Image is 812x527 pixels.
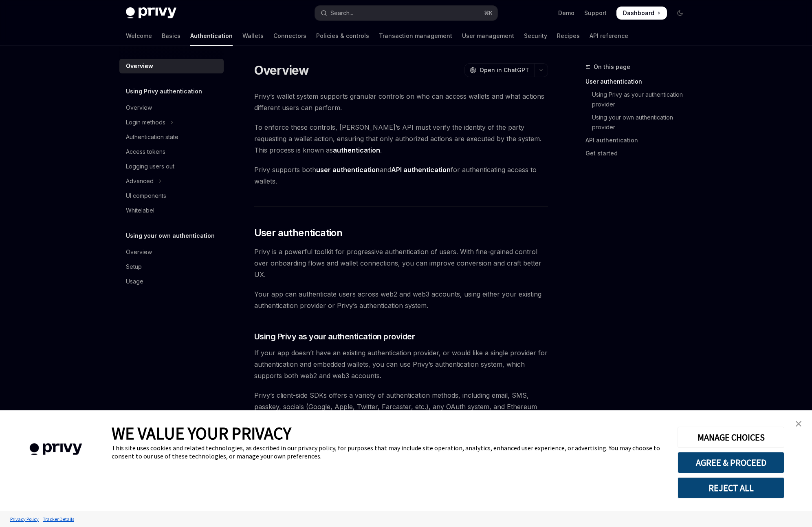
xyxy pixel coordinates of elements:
button: Open search [315,6,497,20]
a: Overview [119,245,224,259]
a: API reference [590,26,628,46]
a: Authentication [190,26,233,46]
span: Privy supports both and for authenticating access to wallets. [254,164,548,187]
div: Setup [126,262,142,272]
a: Privacy Policy [8,512,41,526]
span: Privy’s wallet system supports granular controls on who can access wallets and what actions diffe... [254,91,548,113]
strong: API authentication [391,166,451,174]
img: dark logo [126,7,176,19]
strong: authentication [333,146,380,154]
a: API authentication [585,134,693,147]
div: Whitelabel [126,206,154,215]
a: Policies & controls [316,26,369,46]
div: Logging users out [126,162,174,171]
a: Setup [119,259,224,274]
a: Recipes [557,26,580,46]
a: User management [462,26,514,46]
a: Welcome [126,26,152,46]
span: Using Privy as your authentication provider [254,331,415,342]
span: To enforce these controls, [PERSON_NAME]’s API must verify the identity of the party requesting a... [254,122,548,156]
a: Demo [558,9,574,17]
span: User authentication [254,226,343,239]
button: Toggle dark mode [673,7,687,20]
button: AGREE & PROCEED [678,452,784,473]
span: Dashboard [623,9,654,17]
a: Security [524,26,547,46]
div: Access tokens [126,147,165,157]
div: Overview [126,247,152,257]
a: Using Privy as your authentication provider [585,88,693,111]
a: Logging users out [119,159,224,174]
div: UI components [126,191,166,201]
a: Whitelabel [119,203,224,218]
a: Overview [119,59,224,73]
div: Authentication state [126,132,178,142]
h5: Using your own authentication [126,231,215,241]
div: Overview [126,61,153,71]
span: If your app doesn’t have an existing authentication provider, or would like a single provider for... [254,347,548,381]
button: Toggle Login methods section [119,115,224,130]
a: Support [584,9,607,17]
a: close banner [790,416,807,432]
div: Advanced [126,176,154,186]
a: Overview [119,100,224,115]
a: Authentication state [119,130,224,144]
strong: user authentication [316,166,380,174]
a: Connectors [273,26,306,46]
button: MANAGE CHOICES [678,427,784,448]
div: Overview [126,103,152,113]
a: Using your own authentication provider [585,111,693,134]
a: Basics [162,26,180,46]
div: This site uses cookies and related technologies, as described in our privacy policy, for purposes... [112,444,665,460]
button: REJECT ALL [678,477,784,498]
a: Get started [585,147,693,160]
span: Privy’s client-side SDKs offers a variety of authentication methods, including email, SMS, passke... [254,390,548,424]
span: Privy is a powerful toolkit for progressive authentication of users. With fine-grained control ov... [254,246,548,280]
a: Access tokens [119,144,224,159]
span: WE VALUE YOUR PRIVACY [112,423,291,444]
button: Open in ChatGPT [464,63,534,77]
img: close banner [796,421,801,427]
div: Usage [126,277,143,286]
a: Tracker Details [41,512,76,526]
div: Search... [330,8,353,18]
a: UI components [119,188,224,203]
img: company logo [12,432,99,467]
span: ⌘ K [484,10,493,16]
a: Usage [119,274,224,289]
div: Login methods [126,117,165,127]
a: Dashboard [616,7,667,20]
h5: Using Privy authentication [126,86,202,96]
span: Open in ChatGPT [480,66,529,74]
a: Wallets [242,26,264,46]
a: User authentication [585,75,693,88]
h1: Overview [254,63,309,77]
button: Toggle Advanced section [119,174,224,188]
span: Your app can authenticate users across web2 and web3 accounts, using either your existing authent... [254,288,548,311]
a: Transaction management [379,26,452,46]
span: On this page [594,62,630,72]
